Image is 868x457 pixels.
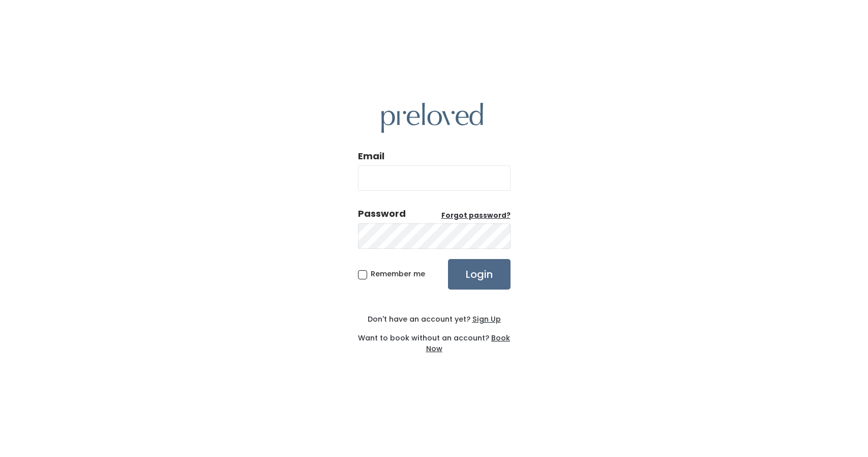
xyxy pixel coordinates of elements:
u: Forgot password? [441,211,511,220]
div: Want to book without an account? [358,325,511,354]
u: Sign Up [472,314,501,324]
a: Book Now [426,333,511,354]
a: Forgot password? [441,211,511,221]
div: Password [358,207,406,220]
input: Login [448,259,511,290]
div: Don't have an account yet? [358,314,511,325]
a: Sign Up [470,314,501,324]
label: Email [358,150,384,163]
span: Remember me [371,269,425,279]
img: preloved logo [381,103,483,133]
